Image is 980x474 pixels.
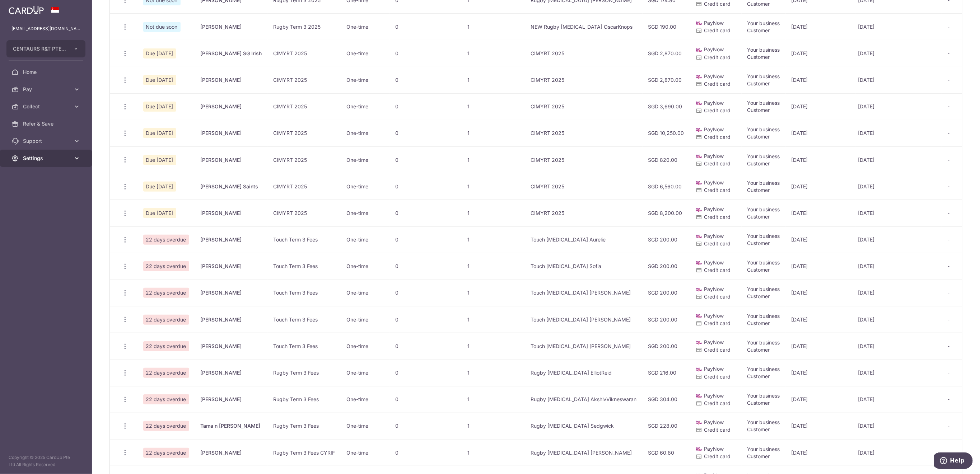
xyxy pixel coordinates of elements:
[747,339,780,346] span: Your business
[855,306,942,333] td: [DATE]
[390,93,462,120] td: 0
[643,333,690,359] td: SGD 200.00
[268,40,341,66] td: CIMYRT 2025
[786,439,855,466] td: [DATE]
[704,153,724,159] span: PayNow
[268,359,341,386] td: Rugby Term 3 Fees
[704,107,731,113] span: Credit card
[786,226,855,253] td: [DATE]
[855,67,942,93] td: [DATE]
[747,240,770,246] span: Customer
[747,400,770,406] span: Customer
[525,280,643,306] td: Touch [MEDICAL_DATA] [PERSON_NAME]
[390,333,462,359] td: 0
[747,293,770,299] span: Customer
[855,413,942,439] td: [DATE]
[268,93,341,120] td: CIMYRT 2025
[786,333,855,359] td: [DATE]
[696,446,703,453] img: paynow-md-4fe65508ce96feda548756c5ee0e473c78d4820b8ea51387c6e4ad89e58a5e61.png
[195,386,268,413] td: [PERSON_NAME]
[390,413,462,439] td: 0
[462,359,525,386] td: 1
[704,286,724,292] span: PayNow
[462,93,525,120] td: 1
[268,67,341,93] td: CIMYRT 2025
[143,75,176,85] span: Due [DATE]
[786,120,855,146] td: [DATE]
[16,5,31,11] span: Help
[704,267,731,273] span: Credit card
[747,180,780,186] span: Your business
[390,253,462,280] td: 0
[704,179,724,186] span: PayNow
[643,253,690,280] td: SGD 200.00
[390,439,462,466] td: 0
[390,280,462,306] td: 0
[747,286,780,292] span: Your business
[525,67,643,93] td: CIMYRT 2025
[643,226,690,253] td: SGD 200.00
[696,153,703,160] img: paynow-md-4fe65508ce96feda548756c5ee0e473c78d4820b8ea51387c6e4ad89e58a5e61.png
[268,306,341,333] td: Touch Term 3 Fees
[462,146,525,173] td: 1
[704,427,731,433] span: Credit card
[525,439,643,466] td: Rugby [MEDICAL_DATA] [PERSON_NAME]
[643,280,690,306] td: SGD 200.00
[855,280,942,306] td: [DATE]
[747,426,770,432] span: Customer
[462,439,525,466] td: 1
[462,386,525,413] td: 1
[462,120,525,146] td: 1
[696,419,703,426] img: paynow-md-4fe65508ce96feda548756c5ee0e473c78d4820b8ea51387c6e4ad89e58a5e61.png
[341,253,390,280] td: One-time
[195,40,268,66] td: [PERSON_NAME] SG Irish
[747,133,770,140] span: Customer
[268,13,341,40] td: Rugby Term 3 2025
[525,226,643,253] td: Touch [MEDICAL_DATA] Aurelie
[704,46,724,52] span: PayNow
[390,173,462,200] td: 0
[268,413,341,439] td: Rugby Term 3 Fees
[341,439,390,466] td: One-time
[855,173,942,200] td: [DATE]
[23,137,70,145] span: Support
[855,226,942,253] td: [DATE]
[268,120,341,146] td: CIMYRT 2025
[525,93,643,120] td: CIMYRT 2025
[704,20,724,26] span: PayNow
[747,206,780,212] span: Your business
[643,93,690,120] td: SGD 3,690.00
[525,40,643,66] td: CIMYRT 2025
[643,120,690,146] td: SGD 10,250.00
[747,259,780,266] span: Your business
[747,366,780,372] span: Your business
[143,48,176,58] span: Due [DATE]
[462,200,525,226] td: 1
[195,120,268,146] td: [PERSON_NAME]
[341,173,390,200] td: One-time
[525,120,643,146] td: CIMYRT 2025
[786,200,855,226] td: [DATE]
[341,306,390,333] td: One-time
[195,200,268,226] td: [PERSON_NAME]
[195,253,268,280] td: [PERSON_NAME]
[855,146,942,173] td: [DATE]
[390,386,462,413] td: 0
[195,93,268,120] td: [PERSON_NAME]
[696,393,703,400] img: paynow-md-4fe65508ce96feda548756c5ee0e473c78d4820b8ea51387c6e4ad89e58a5e61.png
[143,155,176,165] span: Due [DATE]
[786,40,855,66] td: [DATE]
[704,259,724,266] span: PayNow
[268,333,341,359] td: Touch Term 3 Fees
[704,366,724,372] span: PayNow
[23,103,70,110] span: Collect
[747,267,770,273] span: Customer
[390,146,462,173] td: 0
[462,40,525,66] td: 1
[704,374,731,380] span: Credit card
[855,93,942,120] td: [DATE]
[462,280,525,306] td: 1
[704,160,731,166] span: Credit card
[696,100,703,107] img: paynow-md-4fe65508ce96feda548756c5ee0e473c78d4820b8ea51387c6e4ad89e58a5e61.png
